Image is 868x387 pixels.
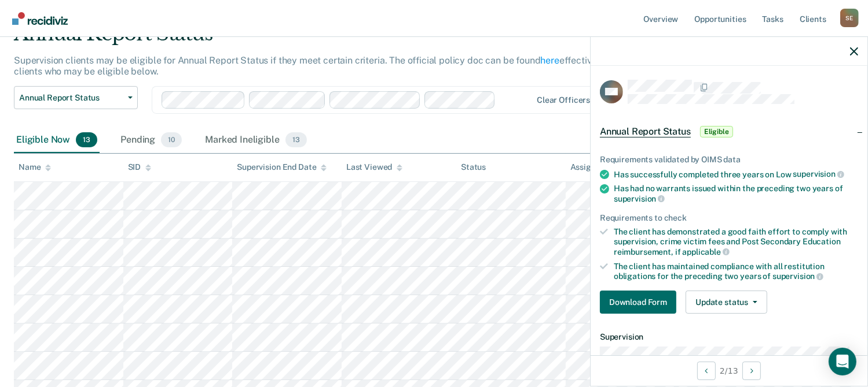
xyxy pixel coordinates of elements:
div: Open Intercom Messenger [829,348,856,375]
div: The client has maintained compliance with all restitution obligations for the preceding two years of [614,262,858,281]
div: Annual Report StatusEligible [591,113,867,150]
div: Eligible Now [14,128,100,153]
span: 10 [161,132,182,147]
div: SID [128,162,152,172]
span: supervision [793,169,844,178]
span: Annual Report Status [600,126,691,137]
div: 2 / 13 [591,355,867,386]
dt: Supervision [600,332,858,342]
div: Last Viewed [346,162,402,172]
div: Assigned to [570,162,625,172]
div: The client has demonstrated a good faith effort to comply with supervision, crime victim fees and... [614,227,858,256]
button: Profile dropdown button [840,9,859,27]
div: S E [840,9,859,27]
div: Requirements validated by OIMS data [600,155,858,165]
div: Has had no warrants issued within the preceding two years of [614,184,858,203]
span: Eligible [700,126,733,137]
button: Previous Opportunity [697,362,716,380]
a: here [541,55,559,66]
span: supervision [772,271,823,281]
a: Navigate to form link [600,291,681,314]
div: Has successfully completed three years on Low [614,169,858,180]
span: 13 [285,132,307,147]
span: 13 [76,132,97,147]
span: supervision [614,194,665,203]
div: Annual Report Status [14,22,665,55]
span: applicable [683,247,730,256]
p: Supervision clients may be eligible for Annual Report Status if they meet certain criteria. The o... [14,55,662,77]
button: Next Opportunity [742,362,761,380]
div: Requirements to check [600,213,858,223]
div: Pending [118,128,184,153]
div: Supervision End Date [237,162,327,172]
div: Clear officers [537,95,590,105]
div: Marked Ineligible [203,128,309,153]
span: Annual Report Status [19,93,123,103]
img: Recidiviz [12,12,68,25]
div: Status [461,162,486,172]
div: Name [19,162,51,172]
button: Update status [686,291,767,314]
button: Download Form [600,291,676,314]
